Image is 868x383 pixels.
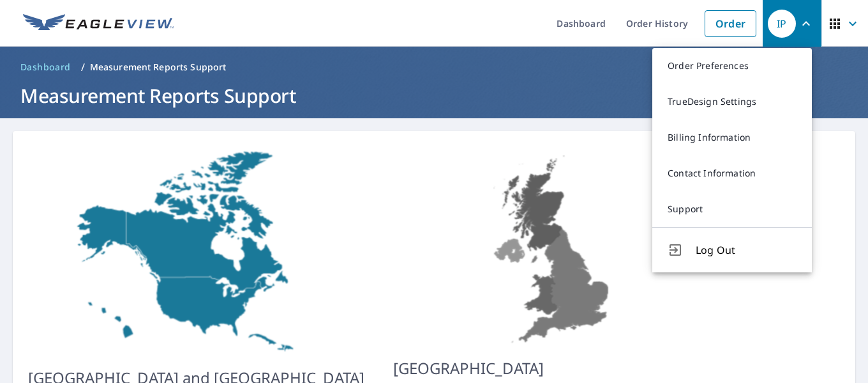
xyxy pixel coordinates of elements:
[768,10,796,38] div: IP
[20,61,71,74] span: Dashboard
[28,146,364,356] img: US-MAP
[652,48,812,84] a: Order Preferences
[15,57,853,77] nav: breadcrumb
[393,146,714,347] img: US-MAP
[652,120,812,155] a: Billing Information
[652,227,812,272] button: Log Out
[15,57,76,77] a: Dashboard
[652,155,812,191] a: Contact Information
[90,61,227,74] p: Measurement Reports Support
[652,191,812,227] a: Support
[696,242,797,258] span: Log Out
[652,84,812,120] a: TrueDesign Settings
[23,14,174,33] img: EV Logo
[705,10,756,37] a: Order
[393,357,714,380] p: [GEOGRAPHIC_DATA]
[81,59,85,75] li: /
[15,82,853,109] h1: Measurement Reports Support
